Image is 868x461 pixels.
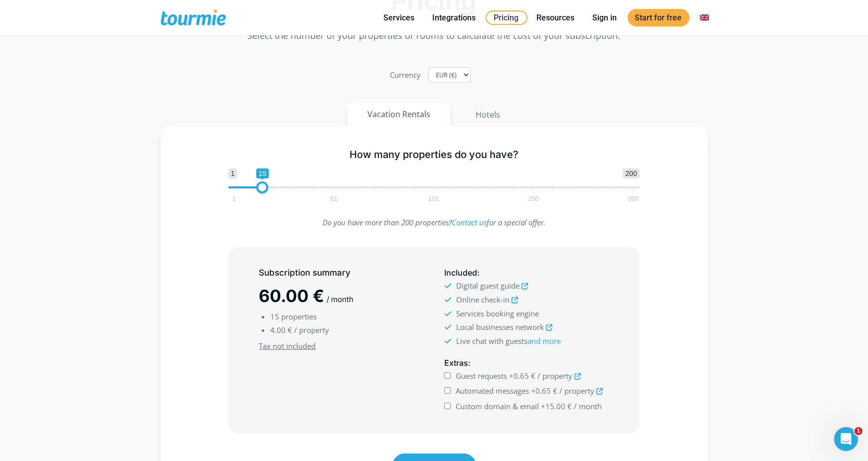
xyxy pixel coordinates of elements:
span: 51 [329,196,339,201]
a: and more [527,336,561,346]
label: Currency [390,68,421,82]
span: 15 [256,168,269,178]
span: Custom domain & email [456,401,539,411]
span: Online check-in [456,295,510,305]
span: Digital guest guide [456,281,520,291]
span: Guest requests [456,371,507,381]
u: Tax not included [259,341,316,351]
span: 15 [270,311,279,321]
span: +15.00 € [541,401,572,411]
span: Extras [444,358,468,368]
span: Services booking engine [456,308,539,318]
span: +0.65 € [509,371,535,381]
span: Automated messages [456,386,529,396]
span: +0.65 € [531,386,557,396]
span: properties [281,311,317,321]
span: 200 [623,168,639,178]
span: / property [294,325,329,335]
a: Services [376,11,422,24]
span: 1 [855,427,863,435]
span: Included [444,268,477,278]
button: Vacation Rentals [347,103,450,126]
span: / property [559,386,594,396]
a: Pricing [486,10,527,25]
span: 4.00 € [270,325,292,335]
span: Live chat with guests [456,336,561,346]
span: Local businesses network [456,322,544,332]
span: 1 [231,196,237,201]
h5: : [444,357,609,369]
h5: Subscription summary [259,267,423,279]
span: / property [537,371,572,381]
span: 200 [626,196,640,201]
span: 150 [526,196,540,201]
span: 1 [228,168,237,178]
a: Integrations [425,11,484,24]
a: Sign in [585,11,625,24]
iframe: Intercom live chat [834,427,858,451]
p: Do you have more than 200 properties? for a special offer. [228,216,640,229]
a: Start for free [628,9,690,26]
span: / month [327,295,353,304]
span: 101 [427,196,441,201]
a: Resources [529,11,582,24]
p: Select the number of your properties or rooms to calculate the cost of your subscription. [161,29,708,42]
span: 60.00 € [259,286,324,306]
h5: How many properties do you have? [228,149,640,161]
a: Contact us [452,217,487,227]
button: Hotels [455,103,521,127]
span: / month [574,401,602,411]
h5: : [444,267,609,279]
